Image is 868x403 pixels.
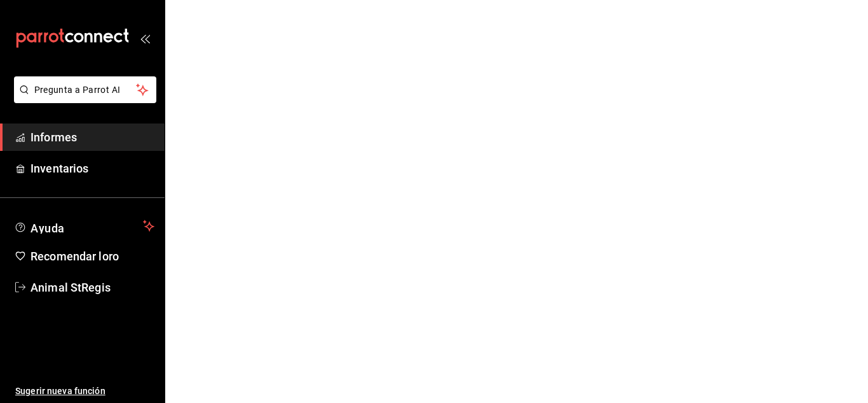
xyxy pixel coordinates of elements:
button: Pregunta a Parrot AI [14,76,156,103]
font: Animal StRegis [31,281,111,294]
font: Sugerir nueva función [15,386,105,396]
font: Ayuda [31,222,65,235]
font: Inventarios [31,162,88,175]
font: Informes [31,131,77,144]
button: abrir_cajón_menú [140,33,150,43]
a: Pregunta a Parrot AI [9,92,156,106]
font: Recomendar loro [31,250,119,263]
font: Pregunta a Parrot AI [34,85,121,95]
